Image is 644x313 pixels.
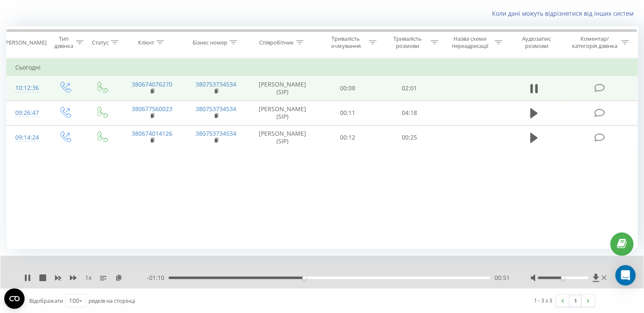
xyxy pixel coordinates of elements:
[248,101,317,125] td: [PERSON_NAME] (SIP)
[494,274,509,282] span: 00:51
[132,129,172,137] a: 380674014126
[92,39,109,46] div: Статус
[29,297,63,305] span: Відображати
[147,274,169,282] span: - 01:10
[196,105,236,113] a: 380753734534
[15,80,38,96] div: 10:12:36
[85,274,91,282] span: 1 x
[615,265,636,285] div: Open Intercom Messenger
[448,35,492,50] div: Назва схеми переадресації
[561,276,564,279] div: Accessibility label
[386,35,428,50] div: Тривалість розмови
[259,39,294,46] div: Співробітник
[317,125,379,150] td: 00:12
[512,35,561,50] div: Аудіозапис розмови
[325,35,367,50] div: Тривалість очікування
[138,39,154,46] div: Клієнт
[302,276,306,279] div: Accessibility label
[69,296,79,305] div: 100
[4,39,47,46] div: [PERSON_NAME]
[248,125,317,150] td: [PERSON_NAME] (SIP)
[569,35,619,50] div: Коментар/категорія дзвінка
[15,129,38,146] div: 09:14:24
[492,9,638,17] a: Коли дані можуть відрізнятися вiд інших систем
[196,80,236,88] a: 380753734534
[379,125,440,150] td: 00:25
[4,288,25,309] button: Open CMP widget
[193,39,227,46] div: Бізнес номер
[53,35,73,50] div: Тип дзвінка
[132,80,172,88] a: 380674076270
[569,295,582,307] a: 1
[317,101,379,125] td: 00:11
[317,76,379,101] td: 00:08
[7,59,638,76] td: Сьогодні
[132,105,172,113] a: 380677560023
[88,297,135,305] span: рядків на сторінці
[534,296,552,305] div: 1 - 3 з 3
[15,105,38,121] div: 09:26:47
[379,101,440,125] td: 04:18
[248,76,317,101] td: [PERSON_NAME] (SIP)
[379,76,440,101] td: 02:01
[196,129,236,137] a: 380753734534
